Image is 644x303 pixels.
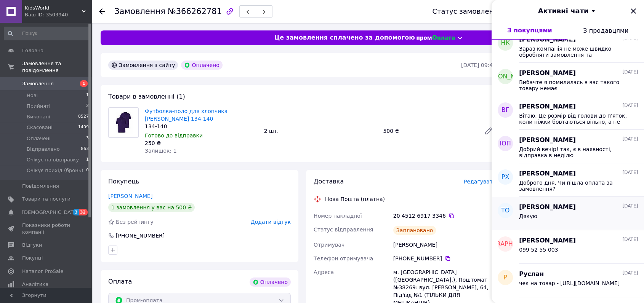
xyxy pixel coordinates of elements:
div: Замовлення з сайту [108,61,178,70]
span: НК [501,39,509,48]
span: 3 [73,209,79,215]
a: Редагувати [481,123,496,139]
span: Адреса [314,269,334,275]
span: 1 [86,92,89,99]
div: Повернутися назад [99,8,105,15]
span: Телефон отримувача [314,255,373,262]
span: Повідомлення [22,183,59,190]
span: Товари та послуги [22,196,70,203]
span: 2 [86,103,89,110]
span: Показники роботи компанії [22,222,70,236]
span: Покупці [22,255,43,262]
span: Статус відправлення [314,226,373,233]
span: Вітаю. Це розмір від голови до п'яток, коли ніжки бовтаються вільно, а не коли іграшка "сидить" [519,113,627,125]
button: [PERSON_NAME][PERSON_NAME][DATE]Вибачте я помилилась в вас такого товару немає [492,63,644,96]
span: Товари в замовленні (1) [108,93,185,100]
span: Р [503,273,507,282]
span: Залишок: 1 [145,148,177,154]
span: З покупцями [507,27,552,34]
span: [DEMOGRAPHIC_DATA] [22,209,78,216]
span: Каталог ProSale [22,268,63,275]
div: 500 ₴ [380,126,478,136]
button: ВГ[PERSON_NAME][DATE]Вітаю. Це розмір від голови до п'яток, коли ніжки бовтаються вільно, а не ко... [492,96,644,130]
span: Дякую [519,213,537,219]
span: Прийняті [27,103,50,110]
span: [PERSON_NAME] [519,169,576,178]
span: [PERSON_NAME] [519,203,576,212]
span: Доставка [314,178,344,185]
div: [PHONE_NUMBER] [115,232,165,239]
span: [DATE] [622,169,638,176]
span: Скасовані [27,124,53,131]
span: Оплачені [27,135,51,142]
span: 099 52 55 003 [519,247,558,253]
span: [DATE] [622,136,638,142]
span: Замовлення [114,7,165,16]
span: Додати відгук [251,219,291,225]
span: [DATE] [622,102,638,109]
button: З покупцями [492,21,567,40]
button: ЮП[PERSON_NAME][DATE]Добрий вечір! так, є в наявності, відправка в неділю [492,130,644,163]
a: Футболка-поло для хлопчика [PERSON_NAME] 134-140 [145,108,227,122]
span: Це замовлення сплачено за допомогою [274,33,415,42]
span: [DATE] [622,203,638,209]
span: Аналітика [22,281,48,288]
span: Очікує на відправку [27,156,79,163]
span: KidsWorld [25,5,82,11]
span: Редагувати [464,179,496,185]
span: Виконані [27,113,50,120]
div: 2 шт. [261,126,380,136]
span: [DATE] [622,236,638,243]
span: 1 [80,80,88,87]
span: [PERSON_NAME] [519,136,576,145]
span: Очікує прихід (бронь) [27,167,83,174]
img: Футболка-поло для хлопчика George фіолетова 134-140 [109,112,138,133]
button: [DEMOGRAPHIC_DATA][PERSON_NAME][DATE]099 52 55 003 [492,230,644,264]
span: 3 [86,135,89,142]
span: [PERSON_NAME] [480,72,531,81]
span: [DATE] [622,69,638,75]
span: Добрий вечір! так, є в наявності, відправка в неділю [519,146,627,158]
a: [PERSON_NAME] [108,193,152,199]
span: Замовлення [22,80,54,87]
span: Без рейтингу [116,219,154,225]
button: Активні чати [513,6,623,16]
div: 20 4512 6917 3346 [393,212,496,220]
button: ТО[PERSON_NAME][DATE]Дякую [492,197,644,230]
span: Вибачте я помилилась в вас такого товару немає [519,79,627,91]
span: 1 [86,156,89,163]
div: Нова Пошта (платна) [323,195,387,203]
span: ВГ [501,106,509,115]
span: Отримувач [314,242,344,248]
div: Оплачено [181,61,222,70]
div: [PHONE_NUMBER] [393,255,496,262]
span: 8527 [78,113,89,120]
button: РХ[PERSON_NAME][DATE]Доброго дня. Чи пішла оплата за замовлення? [492,163,644,197]
span: Головна [22,47,43,54]
div: 1 замовлення у вас на 500 ₴ [108,203,195,212]
span: Нові [27,92,38,99]
input: Пошук [4,27,90,40]
span: Оплата [108,278,132,285]
span: 1409 [78,124,89,131]
span: 863 [81,146,89,153]
span: Замовлення та повідомлення [22,60,91,74]
div: 134-140 [145,123,258,130]
span: ТО [501,206,509,215]
span: [PERSON_NAME] [519,69,576,78]
span: [DEMOGRAPHIC_DATA] [471,240,540,249]
div: 250 ₴ [145,139,258,147]
span: [PERSON_NAME] [519,102,576,111]
div: Ваш ID: 3503940 [25,11,91,18]
span: Відправлено [27,146,60,153]
span: [DATE] [622,270,638,276]
button: З продавцями [567,21,644,40]
div: Оплачено [250,277,291,287]
span: Відгуки [22,242,42,249]
time: [DATE] 09:48 [461,62,496,68]
span: Доброго дня. Чи пішла оплата за замовлення? [519,180,627,192]
span: Готово до відправки [145,132,203,139]
span: Руслан [519,270,544,279]
span: РХ [501,173,509,182]
button: Закрити [629,6,638,16]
